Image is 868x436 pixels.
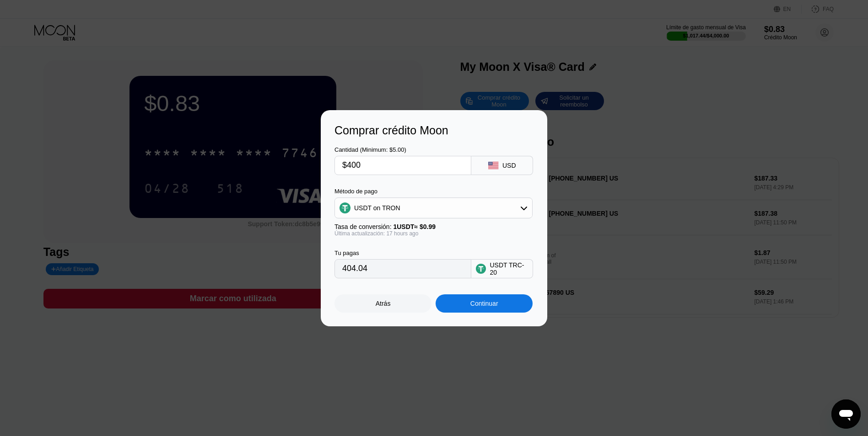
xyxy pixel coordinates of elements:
[334,188,533,195] div: Método de pago
[334,294,431,313] div: Atrás
[334,146,471,153] div: Cantidad (Minimum: $5.00)
[342,156,464,175] input: $0.00
[334,250,471,256] div: Tu pagas
[334,124,534,137] div: Comprar crédito Moon
[490,261,528,276] div: USDT TRC-20
[334,223,533,230] div: Tasa de conversión:
[393,223,436,230] span: 1 USDT ≈ $0.99
[335,199,532,217] div: USDT on TRON
[354,204,400,212] div: USDT on TRON
[470,300,498,307] div: Continuar
[831,399,861,429] iframe: Botón para iniciar la ventana de mensajería
[502,162,516,169] div: USD
[376,300,391,307] div: Atrás
[334,230,533,237] div: Última actualización: 17 hours ago
[436,294,533,313] div: Continuar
